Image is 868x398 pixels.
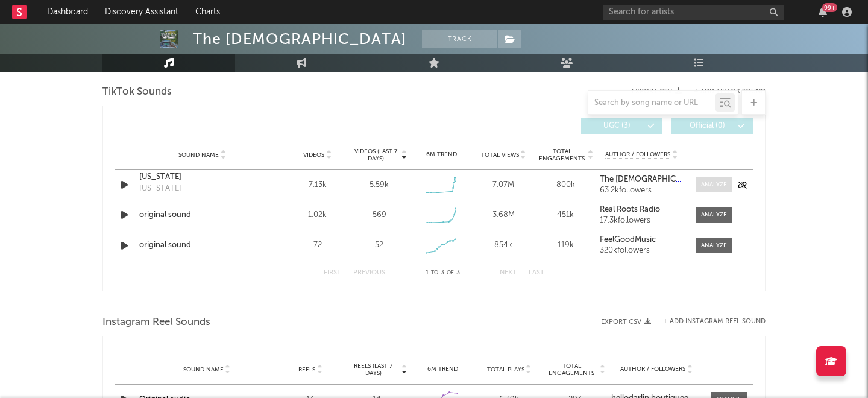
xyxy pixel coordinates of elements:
[600,186,684,195] div: 63.2k followers
[178,151,219,159] span: Sound Name
[183,366,224,373] span: Sound Name
[600,175,684,184] a: The [DEMOGRAPHIC_DATA]
[139,183,181,195] div: [US_STATE]
[546,362,599,377] span: Total Engagements
[538,179,594,191] div: 800k
[447,270,454,276] span: of
[538,148,587,162] span: Total Engagements
[500,270,517,276] button: Next
[481,151,519,159] span: Total Views
[422,30,497,48] button: Track
[601,318,651,326] button: Export CSV
[620,365,685,373] span: Author / Followers
[682,89,766,95] button: + Add TikTok Sound
[588,98,715,108] input: Search by song name or URL
[139,209,265,221] a: original sound
[139,239,265,251] a: original sound
[431,270,438,276] span: to
[289,179,345,191] div: 7.13k
[589,122,644,130] span: UGC ( 3 )
[632,88,682,95] button: Export CSV
[476,209,532,221] div: 3.68M
[605,151,670,159] span: Author / Followers
[671,118,753,134] button: Official(0)
[679,122,735,130] span: Official ( 0 )
[351,148,400,162] span: Videos (last 7 days)
[289,239,345,251] div: 72
[822,3,837,12] div: 99 +
[663,318,766,325] button: + Add Instagram Reel Sound
[600,206,684,214] a: Real Roots Radio
[353,270,385,276] button: Previous
[694,89,766,95] button: + Add TikTok Sound
[102,315,210,330] span: Instagram Reel Sounds
[538,209,594,221] div: 451k
[603,5,784,20] input: Search for artists
[581,118,662,134] button: UGC(3)
[538,239,594,251] div: 119k
[600,236,656,244] strong: FeelGoodMusic
[193,30,407,48] div: The [DEMOGRAPHIC_DATA]
[324,270,341,276] button: First
[600,175,703,183] strong: The [DEMOGRAPHIC_DATA]
[651,318,766,325] div: + Add Instagram Reel Sound
[476,239,532,251] div: 854k
[529,270,544,276] button: Last
[600,206,660,213] strong: Real Roots Radio
[476,179,532,191] div: 7.07M
[370,179,389,191] div: 5.59k
[289,209,345,221] div: 1.02k
[600,236,684,244] a: FeelGoodMusic
[600,216,684,225] div: 17.3k followers
[102,85,172,99] span: TikTok Sounds
[600,247,684,255] div: 320k followers
[373,209,386,221] div: 569
[414,150,470,159] div: 6M Trend
[139,171,265,183] a: [US_STATE]
[409,266,476,280] div: 1 3 3
[298,366,315,373] span: Reels
[347,362,400,377] span: Reels (last 7 days)
[375,239,383,251] div: 52
[413,365,473,374] div: 6M Trend
[819,7,827,17] button: 99+
[303,151,324,159] span: Videos
[487,366,524,373] span: Total Plays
